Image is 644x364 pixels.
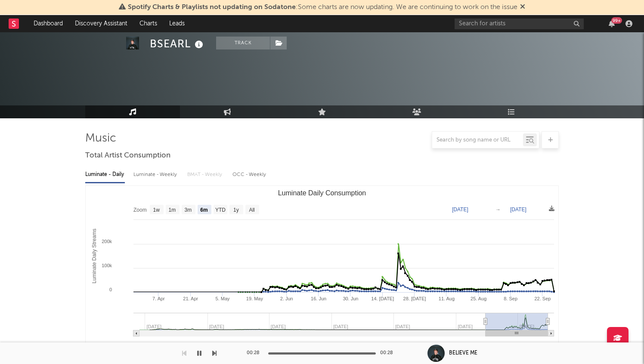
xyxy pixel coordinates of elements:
[403,296,426,301] text: 28. [DATE]
[215,207,226,213] text: YTD
[432,137,523,144] input: Search by song name or URL
[109,287,112,292] text: 0
[246,296,263,301] text: 19. May
[163,15,191,32] a: Leads
[504,296,517,301] text: 8. Sep
[233,207,239,213] text: 1y
[343,296,358,301] text: 30. Jun
[380,348,397,358] div: 00:28
[609,20,615,27] button: 99+
[249,207,254,213] text: All
[85,151,170,161] span: Total Artist Consumption
[232,167,267,182] div: OCC - Weekly
[455,19,584,29] input: Search for artists
[153,207,160,213] text: 1w
[133,15,163,32] a: Charts
[133,207,147,213] text: Zoom
[86,186,558,358] svg: Luminate Daily Consumption
[69,15,133,32] a: Discovery Assistant
[183,296,198,301] text: 21. Apr
[128,4,517,11] span: : Some charts are now updating. We are continuing to work on the issue
[520,4,525,11] span: Dismiss
[216,296,230,301] text: 5. May
[91,228,97,283] text: Luminate Daily Streams
[439,296,455,301] text: 11. Aug
[28,15,69,32] a: Dashboard
[169,207,176,213] text: 1m
[278,189,366,197] text: Luminate Daily Consumption
[510,207,526,213] text: [DATE]
[128,4,296,11] span: Spotify Charts & Playlists not updating on Sodatone
[85,167,125,182] div: Luminate - Daily
[200,207,207,213] text: 6m
[280,296,293,301] text: 2. Jun
[102,239,112,244] text: 200k
[471,296,486,301] text: 25. Aug
[133,167,179,182] div: Luminate - Weekly
[185,207,192,213] text: 3m
[102,263,112,268] text: 100k
[311,296,326,301] text: 16. Jun
[495,207,501,213] text: →
[152,296,165,301] text: 7. Apr
[371,296,394,301] text: 14. [DATE]
[452,207,468,213] text: [DATE]
[449,349,477,357] div: BELIEVE ME
[150,37,205,51] div: BSEARL
[611,17,622,24] div: 99 +
[216,37,270,49] button: Track
[534,296,551,301] text: 22. Sep
[247,348,264,358] div: 00:28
